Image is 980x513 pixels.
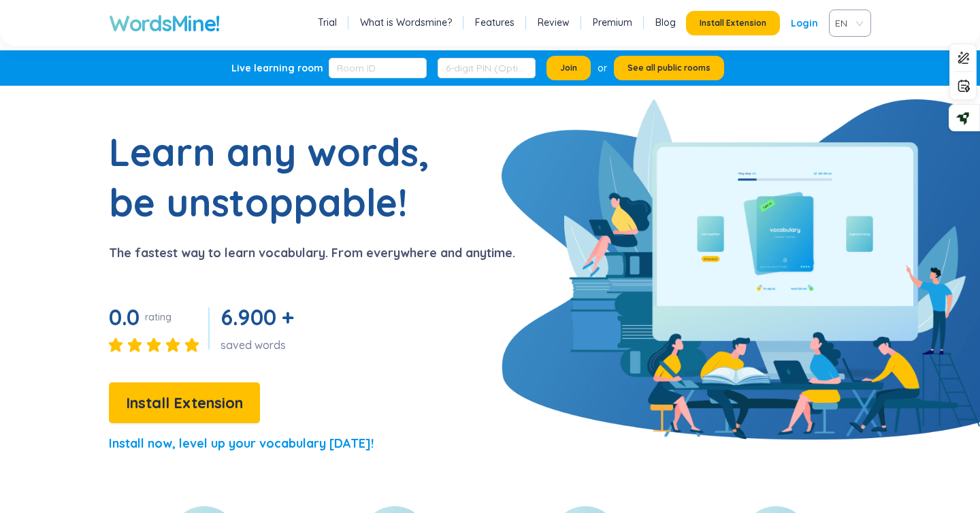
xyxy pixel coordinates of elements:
input: 6-digit PIN (Optional) [438,58,536,78]
a: Features [475,16,514,29]
span: Join [560,63,577,73]
a: Trial [318,16,337,29]
span: Install Extension [700,18,766,29]
button: Install Extension [109,382,260,423]
p: The fastest way to learn vocabulary. From everywhere and anytime. [109,244,515,263]
a: Login [791,11,818,35]
div: saved words [220,337,299,352]
h1: Learn any words, be unstoppable! [109,127,449,227]
a: WordsMine! [109,10,220,37]
span: 0.0 [109,303,140,331]
a: Review [538,16,570,29]
input: Room ID [329,58,427,78]
span: VIE [835,13,860,33]
span: Install Extension [126,391,243,415]
div: Live learning room [231,61,323,75]
button: See all public rooms [614,56,724,80]
p: Install now, level up your vocabulary [DATE]! [109,434,374,453]
button: Join [546,56,591,80]
a: What is Wordsmine? [360,16,452,29]
a: Premium [593,16,632,29]
div: rating [145,310,171,324]
span: See all public rooms [627,63,710,73]
a: Blog [655,16,676,29]
button: Install Extension [686,11,780,35]
div: or [598,61,607,76]
a: Install Extension [109,397,260,411]
span: 6.900 + [220,303,294,331]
